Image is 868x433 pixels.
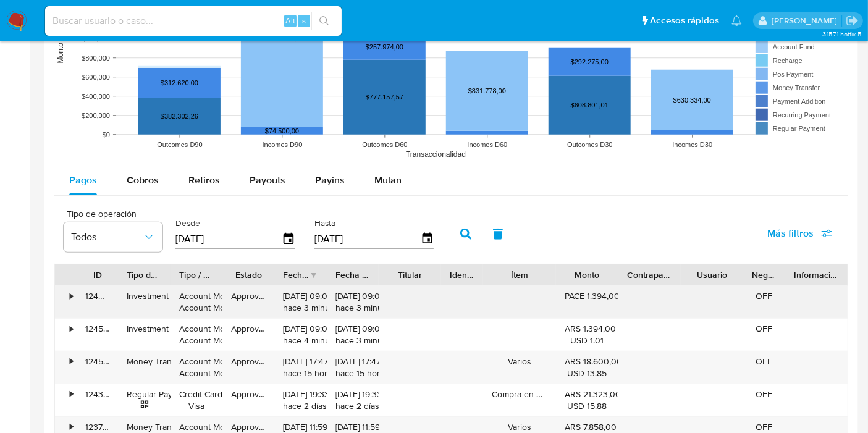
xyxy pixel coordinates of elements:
a: Salir [846,14,859,27]
p: belen.palamara@mercadolibre.com [772,15,841,27]
span: Accesos rápidos [650,14,719,27]
span: Alt [285,15,295,27]
button: search-icon [311,12,337,30]
input: Buscar usuario o caso... [45,13,342,29]
a: Notificaciones [731,15,742,26]
span: s [302,15,306,27]
span: 3.157.1-hotfix-5 [822,29,862,39]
